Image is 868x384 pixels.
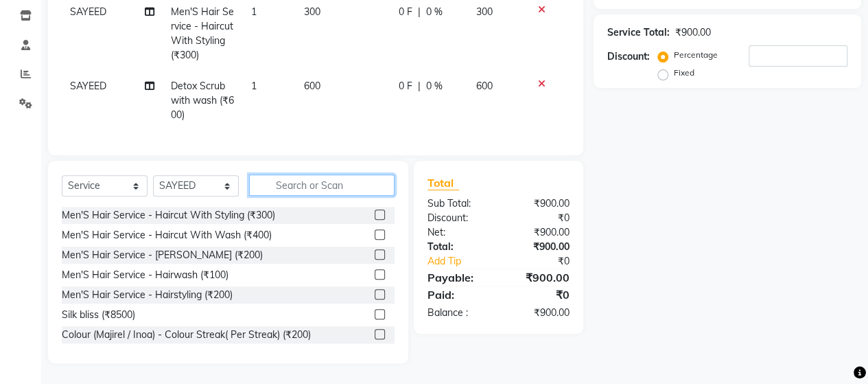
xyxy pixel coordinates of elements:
div: Men'S Hair Service - Hairstyling (₹200) [62,288,233,302]
span: SAYEED [70,5,106,18]
div: Balance : [417,306,499,320]
span: 600 [304,80,320,92]
div: ₹0 [498,211,580,225]
div: Service Total: [607,25,670,40]
span: 0 % [426,79,443,93]
div: Men'S Hair Service - Haircut With Wash (₹400) [62,228,272,242]
div: ₹900.00 [675,25,711,40]
span: | [418,79,421,93]
div: ₹900.00 [498,240,580,254]
span: 0 F [399,79,412,93]
div: Discount: [607,49,650,64]
span: 1 [251,5,257,18]
div: ₹0 [512,254,580,269]
div: ₹900.00 [498,225,580,240]
div: Men'S Hair Service - [PERSON_NAME] (₹200) [62,248,263,262]
div: Men'S Hair Service - Haircut With Styling (₹300) [62,208,275,223]
span: 1 [251,80,257,92]
div: Paid: [417,286,499,303]
div: ₹900.00 [498,196,580,211]
div: Net: [417,225,499,240]
div: Men'S Hair Service - Hairwash (₹100) [62,268,228,282]
span: | [418,5,421,19]
label: Percentage [674,49,718,61]
div: Sub Total: [417,196,499,211]
div: Discount: [417,211,499,225]
span: SAYEED [70,80,106,92]
div: ₹0 [498,286,580,303]
div: Total: [417,240,499,254]
span: 300 [304,5,320,18]
a: Add Tip [417,254,512,269]
input: Search or Scan [249,174,395,196]
span: Men'S Hair Service - Haircut With Styling (₹300) [171,5,234,61]
span: Total [427,176,459,190]
span: 0 F [399,5,412,19]
div: Colour (Majirel / Inoa) - Colour Streak( Per Streak) (₹200) [62,328,311,342]
div: ₹900.00 [498,269,580,286]
span: Detox Scrub with wash (₹600) [171,80,234,121]
div: Payable: [417,269,499,286]
div: ₹900.00 [498,306,580,320]
div: Silk bliss (₹8500) [62,308,135,322]
span: 0 % [426,5,443,19]
span: 600 [476,80,493,92]
label: Fixed [674,67,694,79]
span: 300 [476,5,493,18]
